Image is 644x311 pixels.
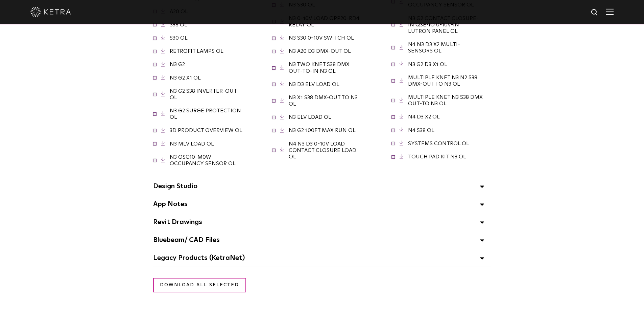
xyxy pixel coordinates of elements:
[408,141,469,146] a: SYSTEMS CONTROL OL
[153,183,197,190] span: Design Studio
[153,254,245,261] span: Legacy Products (KetraNet)
[170,108,241,120] a: N3 G2 SURGE PROTECTION OL
[408,114,440,119] a: N4 D3 X2 OL
[170,22,187,27] a: S38 OL
[153,219,202,225] span: Revit Drawings
[170,48,223,54] a: RETROFIT LAMPS OL
[170,128,242,133] a: 3D PRODUCT OVERVIEW OL
[289,95,358,107] a: N3 X1 S38 DMX-OUT TO N3 OL
[591,8,599,17] img: search icon
[606,8,614,15] img: Hamburger%20Nav.svg
[170,88,237,100] a: N3 G2 S38 INVERTER-OUT OL
[408,16,479,34] a: N3 G2 CONTACT CLOSURE-IN QSE-IO 0-10V-IN LUTRON PANEL OL
[408,94,483,106] a: MULTIPLE KNET N3 S38 DMX OUT-TO N3 OL
[289,82,339,87] a: N3 D3 ELV LOAD OL
[153,237,220,243] span: Bluebeam/ CAD Files
[289,48,351,54] a: N3 A20 D3 DMX-OUT OL
[153,278,246,292] a: Download all selected
[170,35,188,41] a: S30 OL
[408,75,477,87] a: MULTIPLE KNET N3 N2 S38 DMX-OUT TO N3 OL
[289,62,350,73] a: N3 TWO KNET S38 DMX OUT-TO-IN N3 OL
[408,128,434,133] a: N4 S38 OL
[170,141,214,147] a: N3 MLV LOAD OL
[408,154,466,159] a: TOUCH PAD KIT N3 OL
[170,75,201,81] a: N3 G2 X1 OL
[170,154,236,166] a: N3 OSC10-M0W OCCUPANCY SENSOR OL
[30,7,71,17] img: ketra-logo-2019-white
[170,62,185,67] a: N3 G2
[408,62,447,67] a: N3 G2 D3 X1 OL
[408,42,460,53] a: N4 N3 D3 X2 MULTI-SENSORS OL
[289,114,331,120] a: N3 ELV LOAD OL
[289,128,356,133] a: N3 G2 100FT MAX RUN OL
[289,16,359,27] a: N3 0-10V LOAD OPP20-RD4 RELAY OL
[153,201,188,207] span: App Notes
[289,35,354,41] a: N3 S30 0-10V SWITCH OL
[289,141,356,159] a: N4 N3 D3 0-10V LOAD CONTACT CLOSURE LOAD OL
